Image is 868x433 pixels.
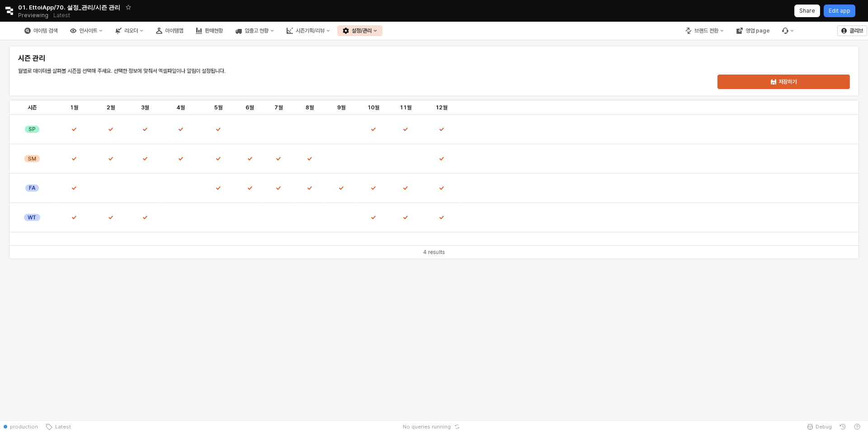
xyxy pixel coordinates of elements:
[245,28,269,34] div: 입출고 현황
[79,28,97,34] div: 인사이트
[33,28,57,34] div: 아이템 검색
[799,7,815,14] p: Share
[70,104,78,111] span: 1월
[28,104,37,111] span: 시즌
[141,104,149,111] span: 3월
[48,9,75,22] button: Releases and History
[18,3,120,12] span: 01. EttoiApp/70. 설정_관리/시즌 관리
[165,28,183,34] div: 아이템맵
[816,423,832,430] span: Debug
[274,104,283,111] span: 7월
[246,104,254,111] span: 6월
[803,420,835,433] button: Debug
[9,245,859,259] div: Table toolbar
[205,28,223,34] div: 판매현황
[19,25,63,36] button: 아이템 검색
[18,11,48,20] span: Previewing
[18,9,75,22] div: Previewing Latest
[368,104,379,111] span: 10월
[28,214,37,221] span: WT
[281,25,335,36] button: 시즌기획/리뷰
[29,184,35,192] span: FA
[124,3,133,12] button: Add app to favorites
[777,25,799,36] div: Menu item 6
[403,423,451,430] span: No queries running
[436,104,448,111] span: 12월
[829,7,850,14] p: Edit app
[124,28,138,34] div: 리오더
[18,54,500,63] h5: 시즌 관리
[18,67,500,75] p: 월별로 데이터를 살펴볼 시즌을 선택해 주세요. 선택한 정보에 맞춰서 엑셀파일이나 알림이 설정됩니다.
[794,5,820,17] button: Share app
[694,28,718,34] div: 브랜드 전환
[779,78,797,85] p: 저장하기
[28,155,36,162] span: SM
[337,104,345,111] span: 9월
[214,104,222,111] span: 5월
[107,104,115,111] span: 2월
[190,25,228,36] button: 판매현황
[745,28,769,34] div: 영업 page
[731,25,775,36] button: 영업 page
[53,12,70,19] p: Latest
[352,28,372,34] div: 설정/관리
[717,75,850,89] button: 저장하기
[337,25,382,36] button: 설정/관리
[306,104,314,111] span: 8월
[850,420,864,433] button: Help
[110,25,149,36] button: 리오더
[849,27,863,34] p: 클리브
[824,5,855,17] button: Edit app
[10,423,38,430] span: production
[42,420,75,433] button: Latest
[296,28,325,34] div: 시즌기획/리뷰
[177,104,185,111] span: 4월
[28,126,36,133] span: SP
[453,424,462,429] button: Reset app state
[837,25,867,36] button: 클리브
[151,25,189,36] button: 아이템맵
[230,25,279,36] button: 입출고 현황
[52,423,71,430] span: Latest
[680,25,729,36] button: 브랜드 전환
[835,420,850,433] button: History
[400,104,411,111] span: 11월
[65,25,108,36] button: 인사이트
[423,248,445,257] div: 4 results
